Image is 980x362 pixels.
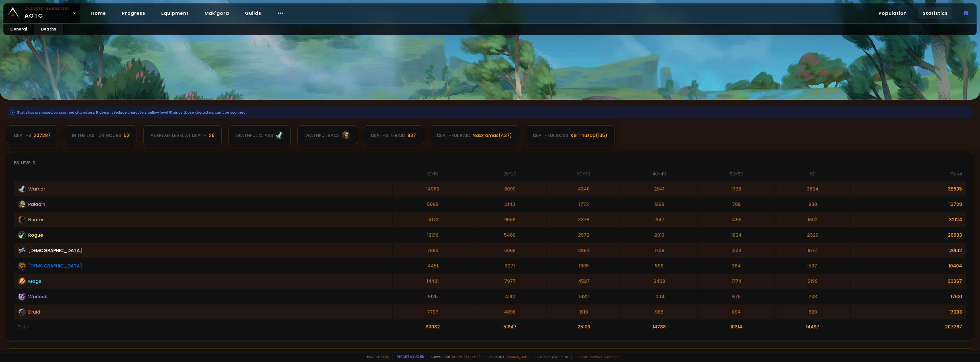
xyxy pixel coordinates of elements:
td: 1947 [621,212,698,227]
td: 596 [621,258,698,273]
a: a fan [381,355,389,359]
td: 25109 [547,320,620,334]
td: 1305 [547,258,620,273]
div: deathful race [305,132,340,139]
a: Statistics [918,7,952,19]
td: 14497 [775,320,850,334]
a: Report a bug [397,354,419,359]
td: 2972 [547,228,620,242]
div: Deaths in raid [371,132,405,139]
td: 14788 [621,320,698,334]
td: 4451 [393,258,473,273]
td: 5888 [393,197,473,212]
td: 1602 [775,212,850,227]
a: Mak'gora [200,7,234,19]
div: 207287 [34,132,51,139]
td: 35805 [851,181,965,196]
a: [DOMAIN_NAME] [506,355,530,359]
small: Classic Hardcore [24,6,70,11]
td: 1932 [547,289,620,304]
a: General [3,24,34,35]
td: 32124 [851,212,965,227]
td: 26533 [851,228,965,242]
span: v. d752d5 - production [534,355,568,359]
td: 17093 [851,304,965,319]
td: 12138 [393,228,473,242]
div: Naxxramas ( 437 ) [473,132,512,139]
td: 1919 [547,304,620,319]
div: 52 [124,132,129,139]
td: 14481 [393,274,473,289]
span: Checkout [484,355,530,359]
th: 50-59 [698,170,775,181]
td: 2019 [621,228,698,242]
td: 675 [698,289,775,304]
td: Total [15,320,392,334]
td: 838 [775,197,850,212]
span: Mage [28,278,41,285]
td: 51647 [473,320,546,334]
th: 10-19 [393,170,473,181]
th: Total [851,170,965,181]
div: deathful boss [533,132,568,139]
th: 30-39 [547,170,620,181]
td: 694 [698,304,775,319]
td: 3271 [473,258,546,273]
span: Paladin [28,201,45,208]
a: Classic HardcoreAOTC [3,3,80,23]
td: 7977 [473,274,546,289]
div: In the last 24 hours [72,132,121,139]
td: 965 [621,304,698,319]
td: 733 [775,289,850,304]
div: 937 [407,132,416,139]
th: 60 [775,170,850,181]
td: 1298 [621,197,698,212]
td: 2320 [775,228,850,242]
td: 3804 [775,181,850,196]
td: 17631 [851,289,965,304]
td: 3143 [473,197,546,212]
th: 20-29 [473,170,546,181]
span: Rogue [28,232,43,239]
span: Support me, [427,355,480,359]
div: Statistics are based on scanned characters. It doesn't include characters bellow level 10 since t... [7,107,973,118]
td: 9125 [393,289,473,304]
td: 1674 [775,243,850,258]
td: 14173 [393,212,473,227]
div: Deaths [14,132,31,139]
td: 1772 [547,197,620,212]
td: 8099 [473,181,546,196]
td: 2199 [775,274,850,289]
td: 9569 [473,212,546,227]
td: 1455 [698,212,775,227]
div: Average level at death [150,132,207,139]
span: AOTC [24,6,70,20]
td: 90932 [393,320,473,334]
td: 14986 [393,181,473,196]
td: 10314 [698,320,775,334]
td: 1709 [621,243,698,258]
td: 4898 [473,304,546,319]
div: Kel'Thuzad ( 135 ) [571,132,607,139]
span: Warrior [28,185,45,193]
td: 4340 [547,181,620,196]
span: Warlock [28,293,47,300]
td: 1204 [698,243,775,258]
td: 5068 [473,243,546,258]
span: [DEMOGRAPHIC_DATA] [28,262,82,269]
td: 507 [775,258,850,273]
a: Terms [577,355,588,359]
td: 2964 [547,243,620,258]
td: 1735 [698,181,775,196]
span: Druid [28,308,40,316]
td: 2841 [621,181,698,196]
span: [DEMOGRAPHIC_DATA] [28,247,82,254]
td: 820 [775,304,850,319]
td: 1774 [698,274,775,289]
div: 26 [209,132,215,139]
a: Equipment [157,7,193,19]
div: By levels [14,159,966,166]
a: Privacy [590,355,603,359]
a: Progress [117,7,150,19]
td: 13728 [851,197,965,212]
